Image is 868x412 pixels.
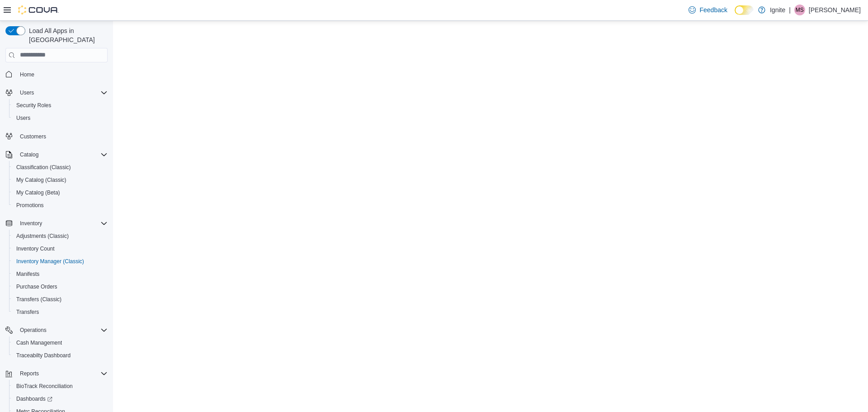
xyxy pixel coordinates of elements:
[789,5,791,15] p: |
[16,218,108,229] span: Inventory
[9,199,111,212] button: Promotions
[9,174,111,186] button: My Catalog (Classic)
[16,325,50,336] button: Operations
[2,148,111,161] button: Catalog
[9,161,111,174] button: Classification (Classic)
[9,280,111,293] button: Purchase Orders
[16,232,69,240] span: Adjustments (Classic)
[13,294,65,305] a: Transfers (Classic)
[16,270,39,278] span: Manifests
[13,337,66,348] a: Cash Management
[13,175,70,185] a: My Catalog (Classic)
[20,220,42,227] span: Inventory
[13,200,47,211] a: Promotions
[13,307,42,317] a: Transfers
[20,71,34,78] span: Home
[9,186,111,199] button: My Catalog (Beta)
[9,349,111,362] button: Traceabilty Dashboard
[16,308,39,316] span: Transfers
[2,130,111,143] button: Customers
[16,149,108,160] span: Catalog
[13,243,108,254] span: Inventory Count
[13,393,56,404] a: Dashboards
[735,5,754,15] input: Dark Mode
[9,306,111,318] button: Transfers
[2,68,111,81] button: Home
[16,189,60,196] span: My Catalog (Beta)
[13,294,108,305] span: Transfers (Classic)
[16,102,51,109] span: Security Roles
[2,86,111,99] button: Users
[13,256,108,267] span: Inventory Manager (Classic)
[699,5,727,14] span: Feedback
[16,114,30,122] span: Users
[9,393,111,405] a: Dashboards
[16,245,55,252] span: Inventory Count
[9,230,111,242] button: Adjustments (Classic)
[16,258,84,265] span: Inventory Manager (Classic)
[13,269,43,279] a: Manifests
[20,370,39,377] span: Reports
[9,293,111,306] button: Transfers (Classic)
[16,325,108,336] span: Operations
[9,255,111,268] button: Inventory Manager (Classic)
[2,324,111,336] button: Operations
[9,336,111,349] button: Cash Management
[13,113,34,123] a: Users
[13,350,74,361] a: Traceabilty Dashboard
[20,151,38,158] span: Catalog
[770,5,785,15] p: Ignite
[16,368,108,379] span: Reports
[9,380,111,393] button: BioTrack Reconciliation
[13,307,108,317] span: Transfers
[13,393,108,404] span: Dashboards
[2,367,111,380] button: Reports
[13,175,108,185] span: My Catalog (Classic)
[16,87,38,98] button: Users
[16,383,73,390] span: BioTrack Reconciliation
[16,164,71,171] span: Classification (Classic)
[13,231,108,242] span: Adjustments (Classic)
[16,131,108,142] span: Customers
[16,218,46,229] button: Inventory
[13,200,108,211] span: Promotions
[809,5,861,15] p: [PERSON_NAME]
[685,1,731,19] a: Feedback
[794,5,805,15] div: Maddison Smith
[13,162,108,173] span: Classification (Classic)
[20,327,47,334] span: Operations
[13,381,76,392] a: BioTrack Reconciliation
[16,296,61,303] span: Transfers (Classic)
[13,269,108,279] span: Manifests
[13,281,61,292] a: Purchase Orders
[13,243,58,254] a: Inventory Count
[796,5,804,15] span: MS
[13,113,108,123] span: Users
[13,100,108,111] span: Security Roles
[13,187,64,198] a: My Catalog (Beta)
[9,99,111,112] button: Security Roles
[13,381,108,392] span: BioTrack Reconciliation
[13,231,72,242] a: Adjustments (Classic)
[20,133,46,140] span: Customers
[16,131,50,142] a: Customers
[16,368,42,379] button: Reports
[2,217,111,230] button: Inventory
[9,112,111,124] button: Users
[13,162,75,173] a: Classification (Classic)
[25,26,108,44] span: Load All Apps in [GEOGRAPHIC_DATA]
[18,5,59,14] img: Cova
[16,339,62,346] span: Cash Management
[16,176,66,184] span: My Catalog (Classic)
[16,202,44,209] span: Promotions
[16,283,57,290] span: Purchase Orders
[13,337,108,348] span: Cash Management
[9,268,111,280] button: Manifests
[16,395,52,403] span: Dashboards
[20,89,34,96] span: Users
[9,242,111,255] button: Inventory Count
[13,100,55,111] a: Security Roles
[13,256,88,267] a: Inventory Manager (Classic)
[16,352,71,359] span: Traceabilty Dashboard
